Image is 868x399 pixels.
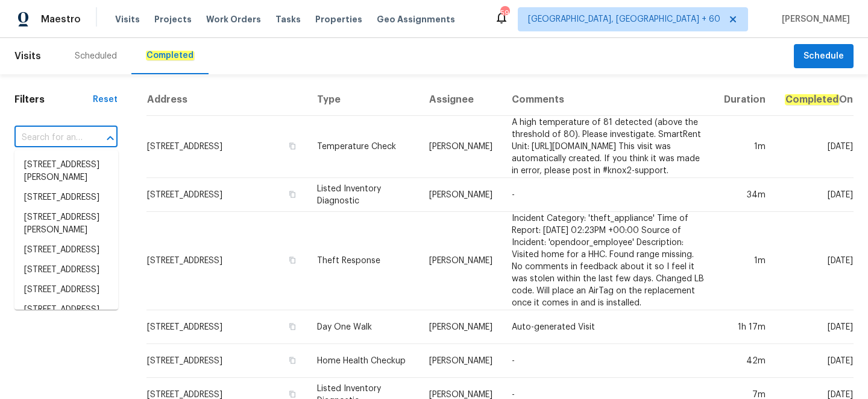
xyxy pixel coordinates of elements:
td: [PERSON_NAME] [420,116,502,178]
td: [DATE] [775,212,854,310]
td: [STREET_ADDRESS] [146,178,307,212]
div: Reset [93,94,118,106]
th: Duration [714,84,775,116]
td: [DATE] [775,310,854,344]
button: Copy Address [287,141,298,152]
td: [PERSON_NAME] [420,310,502,344]
div: Scheduled [75,50,117,62]
td: 1m [714,212,775,310]
th: On [775,84,854,116]
span: Projects [154,13,192,25]
td: Home Health Checkup [307,344,420,378]
li: [STREET_ADDRESS][PERSON_NAME] [14,155,118,188]
input: Search for an address... [14,129,84,147]
span: Properties [315,13,362,25]
td: [PERSON_NAME] [420,212,502,310]
td: [STREET_ADDRESS] [146,116,307,178]
td: Auto-generated Visit [502,310,714,344]
span: [PERSON_NAME] [777,13,850,25]
li: [STREET_ADDRESS] [14,260,118,280]
td: 1h 17m [714,310,775,344]
td: 1m [714,116,775,178]
button: Copy Address [287,189,298,200]
td: [DATE] [775,116,854,178]
td: [STREET_ADDRESS] [146,212,307,310]
span: Work Orders [206,13,261,25]
th: Assignee [420,84,502,116]
li: [STREET_ADDRESS] [14,188,118,208]
td: Temperature Check [307,116,420,178]
td: [PERSON_NAME] [420,344,502,378]
div: 596 [500,7,509,19]
li: [STREET_ADDRESS] [14,240,118,260]
th: Comments [502,84,714,116]
em: Completed [785,94,839,105]
td: A high temperature of 81 detected (above the threshold of 80). Please investigate. SmartRent Unit... [502,116,714,178]
td: Incident Category: 'theft_appliance' Time of Report: [DATE] 02:23PM +00:00 Source of Incident: 'o... [502,212,714,310]
button: Copy Address [287,255,298,266]
em: Completed [146,51,194,60]
td: Theft Response [307,212,420,310]
td: 42m [714,344,775,378]
th: Address [146,84,307,116]
td: 34m [714,178,775,212]
span: Tasks [275,15,301,24]
button: Copy Address [287,355,298,366]
button: Copy Address [287,321,298,332]
td: [STREET_ADDRESS] [146,310,307,344]
td: [DATE] [775,178,854,212]
span: Geo Assignments [377,13,455,25]
h1: Filters [14,94,93,106]
span: Visits [14,43,41,69]
li: [STREET_ADDRESS][PERSON_NAME] [14,300,118,333]
span: [GEOGRAPHIC_DATA], [GEOGRAPHIC_DATA] + 60 [528,13,720,25]
button: Close [102,130,119,147]
td: [DATE] [775,344,854,378]
td: [STREET_ADDRESS] [146,344,307,378]
button: Schedule [794,44,854,69]
span: Visits [115,13,140,25]
td: Day One Walk [307,310,420,344]
td: - [502,178,714,212]
li: [STREET_ADDRESS] [14,280,118,300]
th: Type [307,84,420,116]
td: [PERSON_NAME] [420,178,502,212]
span: Maestro [41,13,81,25]
td: - [502,344,714,378]
span: Schedule [804,49,844,64]
td: Listed Inventory Diagnostic [307,178,420,212]
li: [STREET_ADDRESS][PERSON_NAME] [14,208,118,240]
